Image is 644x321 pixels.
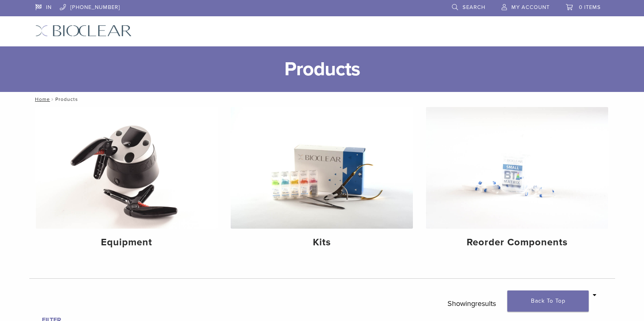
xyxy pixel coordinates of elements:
[507,290,589,312] a: Back To Top
[426,107,608,255] a: Reorder Components
[237,235,406,250] h4: Kits
[448,295,496,312] p: Showing results
[50,97,55,101] span: /
[463,4,485,11] span: Search
[33,96,50,102] a: Home
[35,25,132,37] img: Bioclear
[231,107,413,255] a: Kits
[42,235,212,250] h4: Equipment
[36,107,218,255] a: Equipment
[36,107,218,229] img: Equipment
[432,235,602,250] h4: Reorder Components
[579,4,601,11] span: 0 items
[426,107,608,229] img: Reorder Components
[231,107,413,229] img: Kits
[29,92,615,107] nav: Products
[511,4,550,11] span: My Account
